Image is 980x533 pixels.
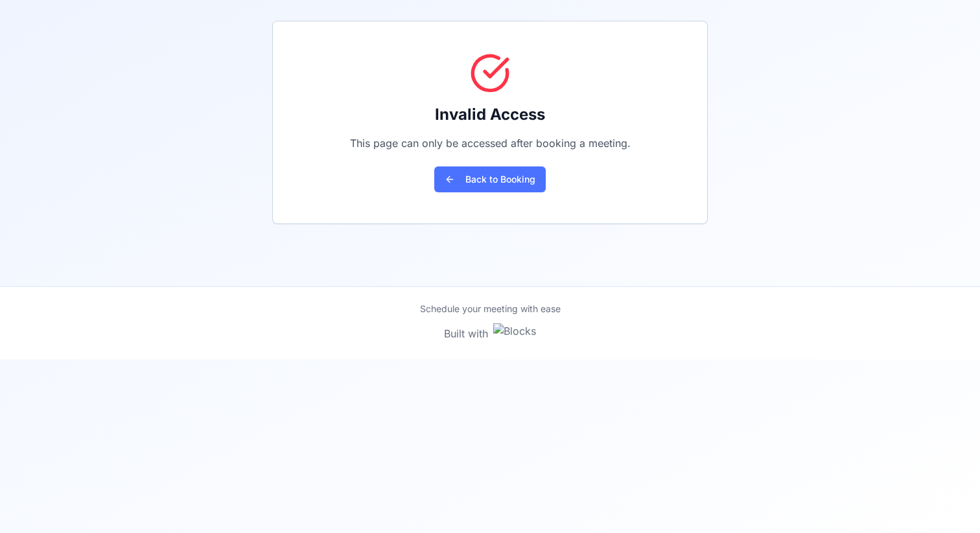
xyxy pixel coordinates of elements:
[493,323,536,344] img: Blocks
[434,166,546,192] button: Back to Booking
[288,104,692,125] h1: Invalid Access
[420,302,561,315] p: Schedule your meeting with ease
[434,174,546,187] a: Back to Booking
[288,135,692,151] p: This page can only be accessed after booking a meeting.
[444,326,488,341] span: Built with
